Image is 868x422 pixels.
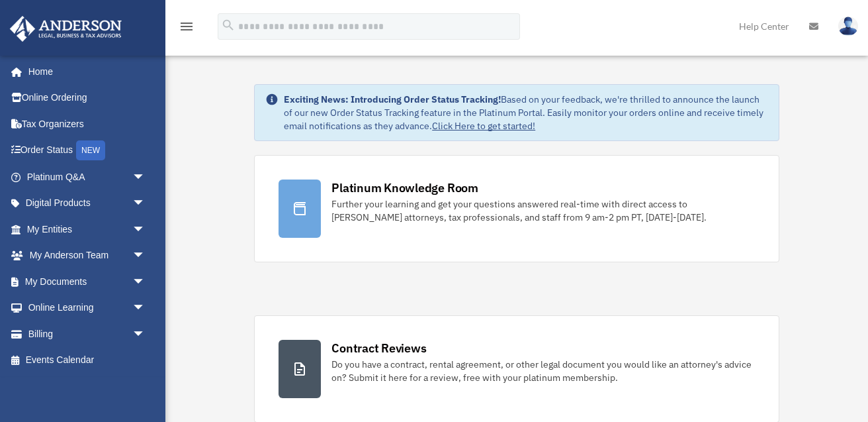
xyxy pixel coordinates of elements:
[179,23,195,34] a: menu
[9,321,165,347] a: Billingarrow_drop_down
[284,93,501,105] strong: Exciting News: Introducing Order Status Tracking!
[132,190,159,217] span: arrow_drop_down
[9,268,165,295] a: My Documentsarrow_drop_down
[132,164,159,191] span: arrow_drop_down
[254,155,779,262] a: Platinum Knowledge Room Further your learning and get your questions answered real-time with dire...
[132,295,159,322] span: arrow_drop_down
[9,111,165,137] a: Tax Organizers
[9,85,165,111] a: Online Ordering
[9,190,165,217] a: Digital Productsarrow_drop_down
[9,216,165,242] a: My Entitiesarrow_drop_down
[9,295,165,321] a: Online Learningarrow_drop_down
[838,17,858,36] img: User Pic
[9,242,165,269] a: My Anderson Teamarrow_drop_down
[331,358,755,384] div: Do you have a contract, rental agreement, or other legal document you would like an attorney's ad...
[9,137,165,164] a: Order StatusNEW
[221,18,236,32] i: search
[132,216,159,243] span: arrow_drop_down
[432,120,535,132] a: Click Here to get started!
[76,140,105,160] div: NEW
[331,197,755,224] div: Further your learning and get your questions answered real-time with direct access to [PERSON_NAM...
[179,19,195,34] i: menu
[331,180,478,196] div: Platinum Knowledge Room
[132,268,159,295] span: arrow_drop_down
[132,321,159,348] span: arrow_drop_down
[132,242,159,270] span: arrow_drop_down
[6,16,126,42] img: Anderson Advisors Platinum Portal
[331,340,426,356] div: Contract Reviews
[284,93,768,132] div: Based on your feedback, we're thrilled to announce the launch of our new Order Status Tracking fe...
[9,164,165,190] a: Platinum Q&Aarrow_drop_down
[9,58,159,85] a: Home
[9,347,165,374] a: Events Calendar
